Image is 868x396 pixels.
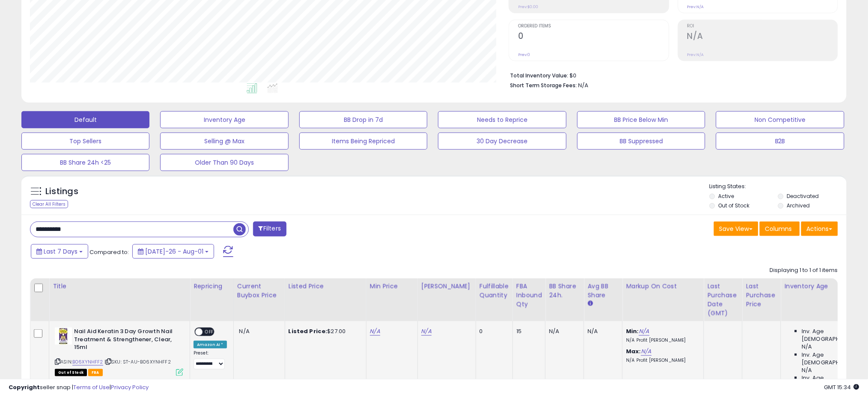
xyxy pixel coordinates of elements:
h2: N/A [687,31,838,43]
div: BB Share 24h. [549,282,580,300]
span: FBA [88,369,103,376]
div: 15 [516,328,539,335]
button: Actions [801,222,838,236]
div: seller snap | | [9,384,149,392]
button: BB Suppressed [577,133,705,150]
span: Compared to: [89,248,129,256]
div: Clear All Filters [30,200,68,208]
a: B06XYNHFF2 [72,358,103,366]
div: FBA inbound Qty [516,282,542,309]
span: Last 7 Days [44,247,78,256]
small: Prev: 0 [518,52,530,57]
label: Deactivated [787,192,819,200]
button: Top Sellers [21,133,149,150]
button: 30 Day Decrease [438,133,566,150]
a: N/A [370,327,380,336]
small: Prev: $0.00 [518,4,538,9]
div: $27.00 [289,328,360,335]
button: [DATE]-26 - Aug-01 [132,244,214,259]
div: Title [53,282,186,291]
div: [PERSON_NAME] [421,282,472,291]
p: Listing States: [710,183,847,191]
p: N/A Profit [PERSON_NAME] [626,337,697,343]
button: Last 7 Days [31,244,88,259]
small: Prev: N/A [687,4,704,9]
div: Amazon AI * [194,341,227,349]
b: Short Term Storage Fees: [510,82,577,89]
div: Current Buybox Price [237,282,281,300]
button: Older Than 90 Days [160,154,288,171]
button: BB Drop in 7d [299,111,427,128]
div: Repricing [194,282,230,291]
h5: Listings [45,186,78,198]
strong: Copyright [9,383,40,391]
a: Privacy Policy [111,383,149,391]
span: All listings that are currently out of stock and unavailable for purchase on Amazon [55,369,87,376]
div: Last Purchase Price [746,282,777,309]
b: Total Inventory Value: [510,72,568,79]
th: The percentage added to the cost of goods (COGS) that forms the calculator for Min & Max prices. [623,278,704,321]
div: Fulfillable Quantity [480,282,509,300]
label: Out of Stock [719,202,750,209]
button: Items Being Repriced [299,133,427,150]
div: Displaying 1 to 1 of 1 items [770,266,838,275]
span: N/A [802,343,812,351]
button: Save View [714,222,758,236]
img: 415oLeq4ZSL._SL40_.jpg [55,328,72,345]
div: Markup on Cost [626,282,700,291]
p: N/A Profit [PERSON_NAME] [626,358,697,363]
span: Ordered Items [518,24,668,29]
button: Non Competitive [716,111,844,128]
span: OFF [203,328,216,336]
div: Listed Price [289,282,363,291]
button: Filters [253,222,286,236]
button: B2B [716,133,844,150]
div: 0 [480,328,506,335]
button: Needs to Reprice [438,111,566,128]
div: Last Purchase Date (GMT) [707,282,739,318]
button: BB Price Below Min [577,111,705,128]
button: Default [21,111,149,128]
label: Archived [787,202,810,209]
label: Active [719,192,734,200]
span: N/A [578,81,588,89]
div: Avg BB Share [588,282,619,300]
li: $0 [510,70,832,80]
div: ASIN: [55,328,183,375]
small: Prev: N/A [687,52,704,57]
span: 2025-08-10 15:34 GMT [824,383,859,391]
div: Preset: [194,350,227,369]
button: BB Share 24h <25 [21,154,149,171]
button: Selling @ Max [160,133,288,150]
a: N/A [639,327,649,336]
b: Min: [626,327,639,335]
span: Columns [765,225,792,233]
a: Terms of Use [73,383,110,391]
b: Max: [626,347,641,355]
b: Listed Price: [289,327,328,335]
b: Nail Aid Keratin 3 Day Growth Nail Treatment & Strengthener, Clear, 15ml [74,328,178,354]
button: Columns [760,222,800,236]
a: N/A [641,347,651,356]
span: N/A [802,366,812,374]
button: Inventory Age [160,111,288,128]
div: N/A [549,328,577,335]
h2: 0 [518,31,668,43]
span: [DATE]-26 - Aug-01 [145,247,203,256]
span: ROI [687,24,838,29]
span: | SKU: ST-AU-B06XYNHFF2 [104,358,171,365]
a: N/A [421,327,432,336]
div: N/A [588,328,616,335]
small: Avg BB Share. [588,300,593,307]
span: N/A [239,327,250,335]
div: Min Price [370,282,414,291]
